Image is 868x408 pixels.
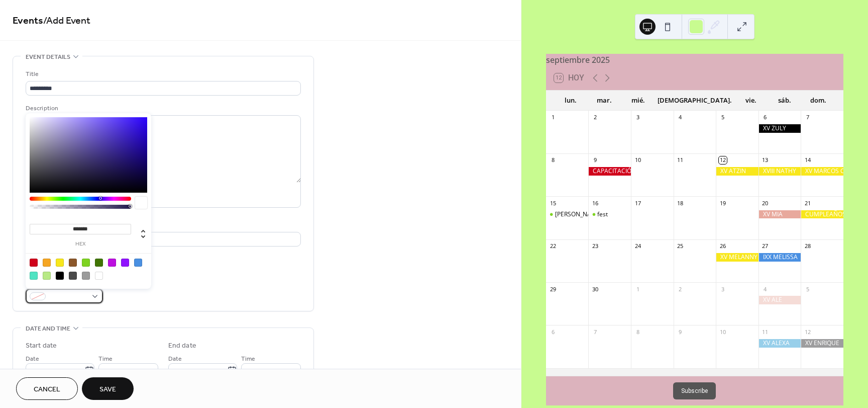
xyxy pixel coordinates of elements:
[95,272,103,280] div: #FFFFFF
[34,384,60,395] span: Cancel
[762,328,769,336] div: 11
[549,328,557,336] div: 6
[69,259,77,267] div: #8B572A
[804,242,811,250] div: 28
[719,328,726,336] div: 10
[677,285,684,293] div: 2
[634,199,641,207] div: 17
[801,210,843,219] div: CUMPLEAÑOS RODRIGO
[588,167,631,176] div: CAPACITACIÓN
[673,382,716,399] button: Subscribe
[26,69,299,79] div: Title
[82,377,134,400] button: Save
[716,253,758,262] div: XV MELANNY
[719,242,726,250] div: 26
[591,242,599,250] div: 23
[634,328,641,336] div: 8
[677,328,684,336] div: 9
[26,52,70,62] span: Event details
[546,210,589,219] div: puente
[26,220,299,230] div: Location
[26,341,57,351] div: Start date
[30,272,38,280] div: #50E3C2
[16,377,78,400] button: Cancel
[801,167,843,176] div: XV MARCOS CALEB
[719,114,726,121] div: 5
[804,156,811,164] div: 14
[168,354,182,364] span: Date
[82,272,90,280] div: #9B9B9B
[56,259,64,267] div: #F8E71C
[43,11,90,31] span: / Add Event
[168,341,196,351] div: End date
[762,199,769,207] div: 20
[82,259,90,267] div: #7ED321
[108,259,116,267] div: #BD10E0
[554,91,588,111] div: lun.
[98,354,113,364] span: Time
[30,241,131,247] label: hex
[30,259,38,267] div: #D0021B
[677,156,684,164] div: 11
[591,114,599,121] div: 2
[134,259,142,267] div: #4A90E2
[634,285,641,293] div: 1
[597,210,608,219] div: fest
[758,124,801,133] div: XV ZULY
[26,354,39,364] span: Date
[804,114,811,121] div: 7
[762,114,769,121] div: 6
[758,339,801,348] div: XV ALEXA
[719,199,726,207] div: 19
[588,91,621,111] div: mar.
[762,156,769,164] div: 13
[802,91,835,111] div: dom.
[634,114,641,121] div: 3
[69,272,77,280] div: #4A4A4A
[804,328,811,336] div: 12
[634,242,641,250] div: 24
[762,242,769,250] div: 27
[804,199,811,207] div: 21
[758,253,801,262] div: IXX MELISSA
[549,199,557,207] div: 15
[26,103,299,114] div: Description
[655,91,734,111] div: [DEMOGRAPHIC_DATA].
[549,114,557,121] div: 1
[56,272,64,280] div: #000000
[734,91,768,111] div: vie.
[95,259,103,267] div: #417505
[804,285,811,293] div: 5
[549,285,557,293] div: 29
[588,210,631,219] div: fest
[26,323,70,334] span: Date and time
[758,210,801,219] div: XV MIA
[591,328,599,336] div: 7
[555,210,602,219] div: [PERSON_NAME]
[677,199,684,207] div: 18
[121,259,129,267] div: #9013FE
[546,54,843,66] div: septiembre 2025
[677,114,684,121] div: 4
[768,91,802,111] div: sáb.
[719,156,726,164] div: 12
[719,285,726,293] div: 3
[762,285,769,293] div: 4
[99,384,116,395] span: Save
[13,11,43,31] a: Events
[549,156,557,164] div: 8
[677,242,684,250] div: 25
[43,259,51,267] div: #F5A623
[758,296,801,304] div: XV ALE
[621,91,655,111] div: mié.
[43,272,51,280] div: #B8E986
[758,167,801,176] div: XVIII NATHY
[591,156,599,164] div: 9
[591,199,599,207] div: 16
[716,167,758,176] div: XV ATZIN
[549,242,557,250] div: 22
[801,339,843,348] div: XV ENRIQUE
[241,354,255,364] span: Time
[634,156,641,164] div: 10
